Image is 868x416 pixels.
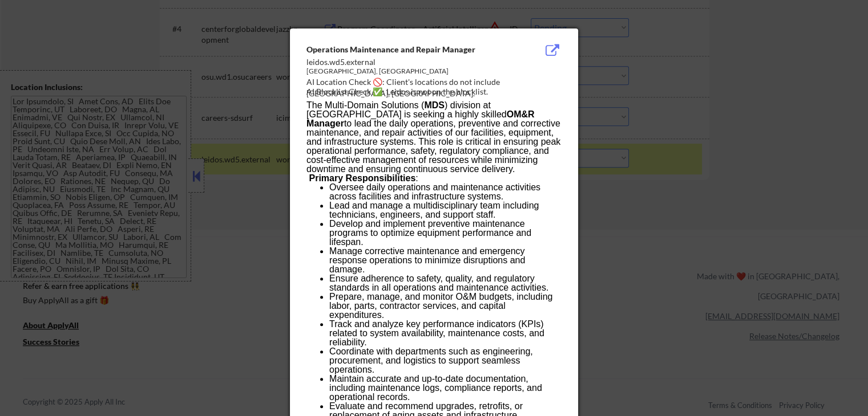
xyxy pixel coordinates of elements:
div: Operations Maintenance and Repair Manager [306,44,504,55]
p: Prepare, manage, and monitor O&M budgets, including labor, parts, contractor services, and capita... [329,292,561,320]
b: MDS [424,100,445,110]
p: Maintain accurate and up-to-date documentation, including maintenance logs, compliance reports, a... [329,374,561,402]
div: leidos.wd5.external [306,56,504,68]
p: Coordinate with departments such as engineering, procurement, and logistics to support seamless o... [329,347,561,374]
p: Track and analyze key performance indicators (KPIs) related to system availability, maintenance c... [329,320,561,347]
div: AI Blocklist Check ✅: Leidos is not on the blocklist. [306,86,566,97]
p: Develop and implement preventive maintenance programs to optimize equipment performance and lifes... [329,219,561,247]
p: Manage corrective maintenance and emergency response operations to minimize disruptions and damage. [329,247,561,274]
p: Lead and manage a multidisciplinary team including technicians, engineers, and support staff. [329,201,561,219]
b: OM&R Manager [306,109,535,128]
b: Primary Responsibilities [309,173,415,183]
p: : [306,174,561,183]
p: Oversee daily operations and maintenance activities across facilities and infrastructure systems. [329,183,561,201]
p: The Multi-Domain Solutions ( ) division at [GEOGRAPHIC_DATA] is seeking a highly skilled to lead ... [306,101,561,174]
p: Ensure adherence to safety, quality, and regulatory standards in all operations and maintenance a... [329,274,561,292]
div: [GEOGRAPHIC_DATA], [GEOGRAPHIC_DATA] [306,67,504,76]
